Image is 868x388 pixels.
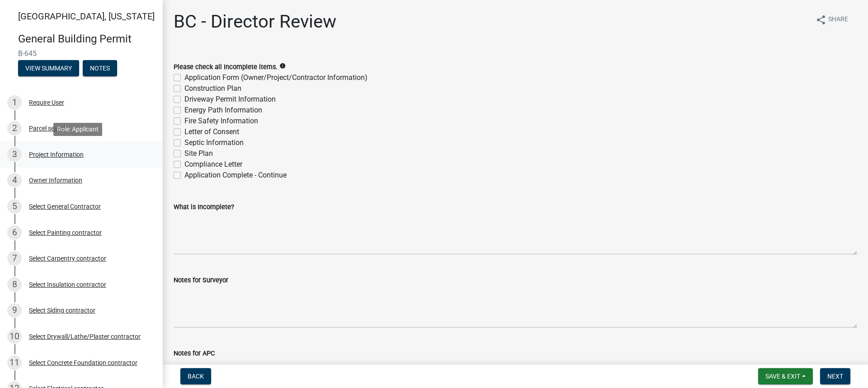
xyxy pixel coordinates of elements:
wm-modal-confirm: Notes [83,65,117,72]
div: Select General Contractor [29,203,101,210]
label: What is Incomplete? [174,204,234,210]
h4: General Building Permit [18,33,156,46]
span: Save & Exit [765,373,800,380]
div: Select Concrete Foundation contractor [29,360,137,366]
label: Site Plan [184,148,213,159]
label: Please check all Incomplete items. [174,64,278,70]
span: Next [827,373,843,380]
div: 8 [7,277,22,292]
button: Next [820,368,850,384]
div: 11 [7,355,22,370]
label: Energy Path Information [184,105,262,116]
span: Back [188,373,204,380]
label: Driveway Permit Information [184,94,276,105]
div: 5 [7,199,22,214]
div: Select Drywall/Lathe/Plaster contractor [29,333,141,340]
button: Notes [83,60,117,76]
div: Require User [29,99,64,106]
label: Notes for APC [174,351,215,357]
button: Back [180,368,211,384]
button: View Summary [18,60,79,76]
div: Select Siding contractor [29,307,95,313]
div: Select Insulation contractor [29,281,106,288]
span: B-645 [18,49,145,58]
label: Application Form (Owner/Project/Contractor Information) [184,72,368,83]
div: 1 [7,95,22,110]
div: Select Painting contractor [29,229,102,236]
div: 10 [7,329,22,344]
label: Application Complete - Continue [184,170,287,181]
label: Construction Plan [184,83,241,94]
div: Owner Information [29,177,82,183]
i: share [816,14,826,25]
wm-modal-confirm: Summary [18,65,79,72]
div: 6 [7,225,22,240]
label: Notes for Surveyor [174,277,228,284]
div: 2 [7,121,22,136]
div: Role: Applicant [53,123,102,136]
div: Project Information [29,151,84,158]
h1: BC - Director Review [174,11,336,33]
div: 9 [7,303,22,318]
label: Compliance Letter [184,159,242,170]
div: Select Carpentry contractor [29,255,106,262]
div: 7 [7,251,22,266]
div: Parcel search [29,125,67,131]
button: shareShare [808,11,855,28]
label: Fire Safety Information [184,116,258,126]
i: info [279,63,286,69]
div: 3 [7,147,22,162]
label: Septic Information [184,137,244,148]
span: Share [828,14,848,25]
button: Save & Exit [758,368,813,384]
span: [GEOGRAPHIC_DATA], [US_STATE] [18,11,155,22]
div: 4 [7,173,22,187]
label: Letter of Consent [184,126,239,137]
